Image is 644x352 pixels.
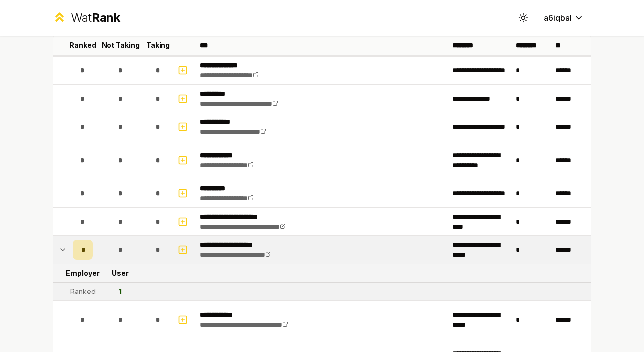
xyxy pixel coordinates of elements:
[119,287,122,296] div: 1
[71,10,120,26] div: Wat
[146,40,170,50] p: Taking
[97,264,144,282] td: User
[536,9,591,27] button: a6iqbal
[92,10,120,25] span: Rank
[53,10,120,26] a: WatRank
[69,40,96,50] p: Ranked
[102,40,140,50] p: Not Taking
[69,264,97,282] td: Employer
[70,287,96,296] div: Ranked
[544,12,572,24] span: a6iqbal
